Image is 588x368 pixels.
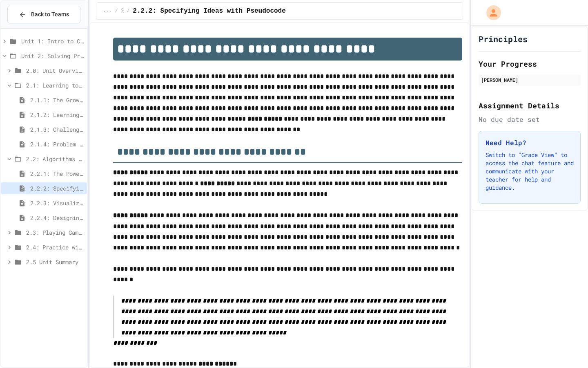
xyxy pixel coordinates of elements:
p: Switch to "Grade View" to access the chat feature and communicate with your teacher for help and ... [486,151,574,192]
span: 2.0: Unit Overview [26,66,84,75]
span: / [127,8,129,14]
span: 2.5 Unit Summary [26,258,84,266]
span: 2.4: Practice with Algorithms [26,243,84,251]
div: My Account [478,3,503,22]
span: 2.1: Learning to Solve Hard Problems [26,81,84,90]
h2: Your Progress [479,58,581,70]
div: No due date set [479,114,581,124]
span: Back to Teams [31,10,69,19]
h3: Need Help? [486,138,574,148]
h1: Principles [479,33,528,45]
span: 2.1.2: Learning to Solve Hard Problems [30,110,84,119]
span: 2.2: Algorithms - from Pseudocode to Flowcharts [26,155,84,163]
span: Unit 2: Solving Problems in Computer Science [21,52,84,60]
span: 2.2: Algorithms - from Pseudocode to Flowcharts [121,8,124,14]
span: 2.1.3: Challenge Problem - The Bridge [30,125,84,134]
span: / [115,8,118,14]
span: 2.2.4: Designing Flowcharts [30,213,84,222]
h2: Assignment Details [479,100,581,111]
span: 2.2.3: Visualizing Logic with Flowcharts [30,199,84,207]
span: 2.1.1: The Growth Mindset [30,96,84,104]
span: 2.2.2: Specifying Ideas with Pseudocode [133,6,285,16]
span: Unit 1: Intro to Computer Science [21,37,84,45]
span: 2.3: Playing Games [26,228,84,237]
span: 2.1.4: Problem Solving Practice [30,140,84,148]
button: Back to Teams [7,6,80,23]
span: 2.2.1: The Power of Algorithms [30,169,84,178]
span: 2.2.2: Specifying Ideas with Pseudocode [30,184,84,193]
span: ... [103,8,112,14]
div: [PERSON_NAME] [481,76,578,83]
